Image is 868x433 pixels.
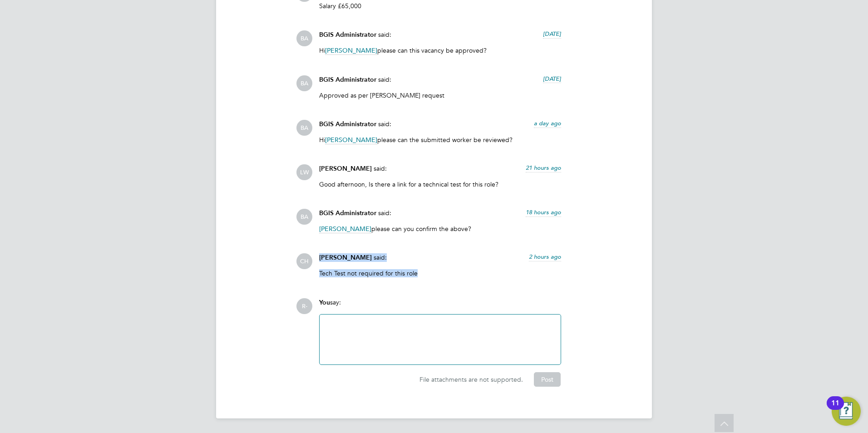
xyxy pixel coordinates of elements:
span: [DATE] [543,75,561,83]
span: BGIS Administrator [319,120,376,128]
span: You [319,299,330,306]
span: CH [296,253,312,269]
p: Hi please can this vacancy be approved? [319,46,561,54]
span: a day ago [534,119,561,127]
span: said: [378,75,391,84]
p: Tech Test not required for this role [319,269,561,277]
span: R- [296,298,312,314]
p: Good afternoon, Is there a link for a technical test for this role? [319,180,561,188]
span: BGIS Administrator [319,209,376,217]
span: BA [296,120,312,136]
span: BA [296,75,312,91]
p: Salary £65,000 [319,2,561,10]
span: 2 hours ago [529,253,561,261]
span: 18 hours ago [526,208,561,216]
span: LW [296,164,312,180]
span: said: [378,30,391,39]
span: BGIS Administrator [319,76,376,84]
span: File attachments are not supported. [419,375,523,384]
p: Approved as per [PERSON_NAME] request [319,91,561,99]
span: [PERSON_NAME] [319,165,372,172]
span: [DATE] [543,30,561,38]
span: BA [296,30,312,46]
button: Open Resource Center, 11 new notifications [832,397,861,426]
div: say: [319,298,561,314]
span: said: [374,164,387,172]
span: BGIS Administrator [319,31,376,39]
span: 21 hours ago [526,164,561,172]
span: [PERSON_NAME] [319,254,372,261]
div: 11 [831,403,839,415]
span: said: [378,209,391,217]
p: please can you confirm the above? [319,225,561,233]
button: Post [534,372,561,387]
span: said: [374,253,387,261]
span: [PERSON_NAME] [325,46,377,55]
span: [PERSON_NAME] [325,136,377,144]
span: [PERSON_NAME] [319,225,371,233]
span: said: [378,120,391,128]
span: BA [296,209,312,225]
p: Hi please can the submitted worker be reviewed? [319,136,561,144]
